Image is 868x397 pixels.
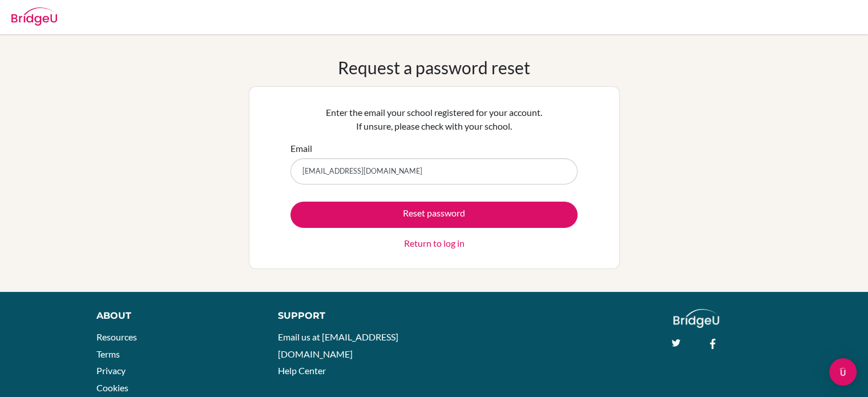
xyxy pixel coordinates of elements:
a: Resources [96,331,137,342]
div: About [96,309,252,323]
div: Open Intercom Messenger [829,358,857,386]
div: Support [278,309,422,323]
button: Reset password [290,202,578,228]
img: logo_white@2x-f4f0deed5e89b7ecb1c2cc34c3e3d731f90f0f143d5ea2071677605dd97b5244.png [673,309,720,328]
a: Cookies [96,382,128,393]
a: Return to log in [404,236,465,250]
a: Email us at [EMAIL_ADDRESS][DOMAIN_NAME] [278,331,398,359]
a: Terms [96,348,120,359]
a: Help Center [278,365,326,376]
p: Enter the email your school registered for your account. If unsure, please check with your school. [290,106,578,133]
label: Email [290,142,312,155]
a: Privacy [96,365,126,376]
h1: Request a password reset [338,57,530,78]
img: Bridge-U [11,7,57,26]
